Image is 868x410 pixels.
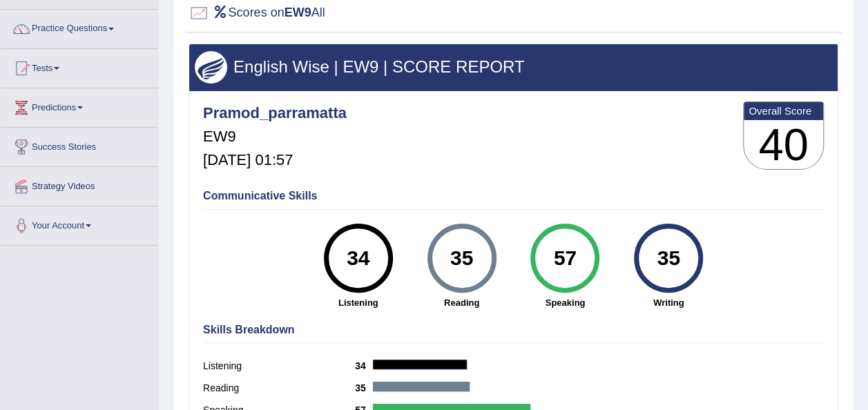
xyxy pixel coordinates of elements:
h3: English Wise | EW9 | SCORE REPORT [195,58,832,76]
b: EW9 [284,6,311,19]
h3: 40 [744,120,823,170]
div: 57 [540,229,590,287]
a: Practice Questions [1,10,158,44]
b: 35 [355,382,373,393]
a: Success Stories [1,128,158,162]
h4: Pramod_parramatta [203,105,347,121]
label: Reading [203,381,355,396]
a: Predictions [1,88,158,123]
strong: Listening [314,296,403,309]
a: Strategy Videos [1,167,158,202]
img: wings.png [195,51,227,84]
div: 34 [333,229,383,287]
div: 35 [644,229,694,287]
label: Listening [203,359,355,373]
a: Tests [1,49,158,84]
b: 34 [355,360,373,371]
h4: Communicative Skills [203,190,824,202]
h4: Skills Breakdown [203,324,824,336]
strong: Writing [624,296,713,309]
strong: Speaking [520,296,610,309]
div: 35 [436,229,487,287]
b: Overall Score [749,105,818,117]
h5: EW9 [203,128,347,145]
h2: Scores on All [189,3,325,23]
strong: Reading [417,296,507,309]
h5: [DATE] 01:57 [203,152,347,168]
a: Your Account [1,206,158,241]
